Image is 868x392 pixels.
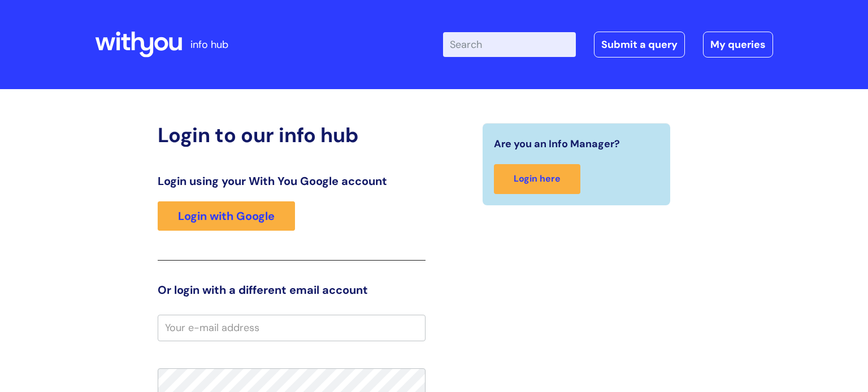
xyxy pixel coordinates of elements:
p: info hub [190,36,228,54]
a: Submit a query [594,32,685,58]
a: Login here [494,164,580,194]
h2: Login to our info hub [158,123,426,147]
input: Search [443,32,576,57]
input: Your e-mail address [158,315,426,341]
h3: Or login with a different email account [158,283,426,297]
h3: Login using your With You Google account [158,174,426,188]
a: Login with Google [158,201,295,231]
span: Are you an Info Manager? [494,135,620,153]
a: My queries [703,32,773,58]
